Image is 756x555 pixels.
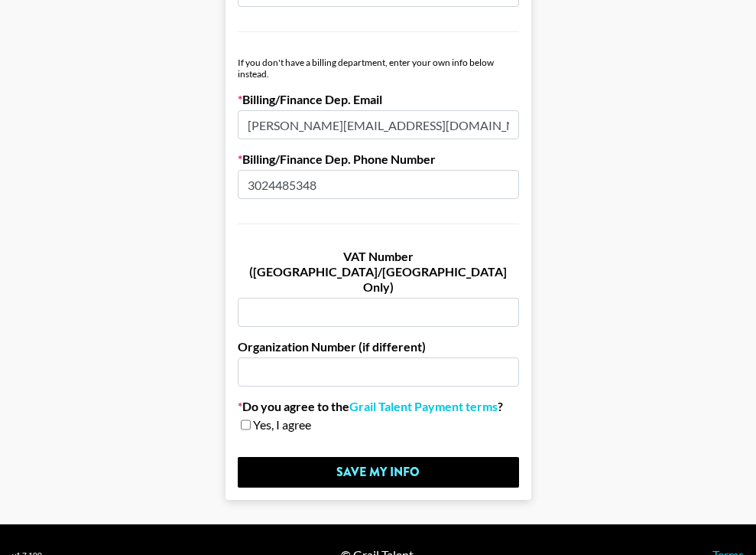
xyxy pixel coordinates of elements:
span: Yes, I agree [253,417,311,433]
label: Billing/Finance Dep. Email [238,92,519,107]
input: Save My Info [238,457,519,488]
a: Grail Talent Payment terms [349,399,498,414]
label: Organization Number (if different) [238,339,519,354]
label: VAT Number ([GEOGRAPHIC_DATA]/[GEOGRAPHIC_DATA] Only) [238,249,519,295]
div: If you don't have a billing department, enter your own info below instead. [238,57,519,80]
label: Do you agree to the ? [238,399,519,414]
label: Billing/Finance Dep. Phone Number [238,152,519,167]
